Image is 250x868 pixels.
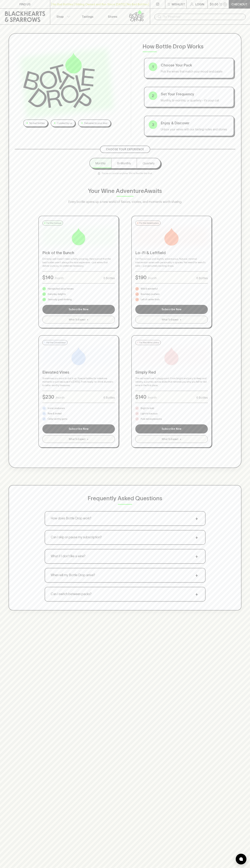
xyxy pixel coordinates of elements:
button: What To Expect+ [42,316,115,323]
p: Boundary pushers [141,292,159,296]
div: 1 [149,63,157,71]
span: + [194,516,199,521]
p: Seriously good drinking [48,298,72,301]
p: For Red Wine Lovers [139,341,159,344]
button: Subscribe Now [42,424,115,433]
a: Stores [100,9,125,24]
p: Wishlist [172,2,185,6]
p: Curated by us [57,121,72,125]
p: Choose Your Experience [106,148,144,151]
p: Monthly, bi-monthly, or quarterly - it's your call [161,98,229,103]
p: Frequently Asked Questions [88,494,162,503]
p: Stores [108,14,117,19]
button: How does Bottle Drop work?+ [45,512,205,525]
p: 0 [224,3,226,5]
span: + [180,437,181,441]
p: Left of center finds [141,298,160,301]
button: Subscribe Now [42,305,115,314]
p: /month [55,276,64,280]
p: For the curious and slightly adventurous. Natural, minimal intervention wines with personality in... [135,257,208,268]
p: Everyday delights [48,292,66,296]
p: 6 Bottles [103,276,115,280]
p: Choose Your Pack [161,63,229,68]
p: Cellar worthy gems [48,417,67,421]
img: Lo-Fi & Leftfield [163,228,180,246]
p: The red wine lover's playground. From bright and juicy to deep and velvety, a journey across styl... [135,377,208,387]
button: Monthly [90,158,111,168]
p: When will my Bottle Drop arrive? [51,573,95,578]
p: Drinking well doesn't need a hefty price tag. Here's proof that the best bottles aren't always th... [42,257,115,268]
p: For the Adventurous [139,221,159,225]
p: Set Your Frequency [161,91,229,97]
p: Pick of the Bunch [42,250,115,256]
p: Can I switch between packs? [51,592,91,597]
p: No bad bottles [29,121,45,125]
button: Subscribe Now [135,305,208,314]
span: Awaits [144,188,162,194]
button: Quarterly [137,158,160,168]
span: + [194,573,199,578]
p: /month [148,276,157,280]
span: What To Expect [69,318,85,321]
button: When will my Bottle Drop arrive?+ [45,568,205,582]
p: $ 140 [135,393,146,401]
img: Bottle Drop [23,53,95,108]
div: 2 [149,91,157,100]
p: Pure red expressions [141,417,162,421]
button: Can I skip or pause my subscription?+ [45,530,205,544]
p: $ 230 [42,393,54,401]
p: Simply Red [135,369,208,375]
p: 6 Bottles [196,395,208,400]
div: 3 [149,120,157,129]
img: Simply Red [163,347,180,365]
p: What if I don't like a wine? [51,554,85,559]
p: Handpicked value heroes [48,287,73,291]
span: + [87,318,88,321]
p: 6 Bottles [103,395,115,400]
p: Unbox your wines with our tasting notes and stories [161,127,229,131]
p: Pick the wines that match your mood and palate [161,69,229,74]
p: Tastings [82,14,93,19]
p: Can I skip or pause my subscription? [51,535,102,540]
span: + [194,592,199,597]
a: Tastings [75,9,100,24]
p: Wild & wonderful [141,287,158,291]
span: + [87,437,88,441]
button: Subscribe Now [135,424,208,433]
p: How Bottle Drop Works [143,42,236,51]
input: Try "Pinot noir" [163,14,243,20]
span: What To Expect [162,318,178,321]
p: 6 Bottles [196,276,208,280]
button: What To Expect+ [135,316,208,323]
p: Iconic producers [48,406,65,410]
img: Pick of the Bunch [70,228,88,246]
p: Sometimes you want to dial it up. Special bottles for milestone moments or just because it's [DAT... [42,377,115,387]
p: $ 190 [135,274,147,281]
button: Bi-Monthly [111,158,137,168]
p: Login [195,2,204,6]
p: For the Curious [46,221,61,225]
p: Lo-Fi & Leftfield [135,250,208,256]
p: Shop [56,14,64,19]
button: Shop [50,9,75,24]
p: Bright to bold [141,406,154,410]
p: Every bottle opens up a new world of flavors, stories, and moments worth sharing. [54,199,197,204]
p: Light to luscious [141,412,157,415]
p: Rare & limited [48,412,61,415]
span: + [180,318,181,321]
p: $0.00 [210,2,218,6]
span: What To Expect [162,437,178,441]
p: Enjoy & Discover [161,120,229,126]
span: What To Expect [69,437,85,441]
p: /month [148,395,157,400]
img: Elevated Vines [70,347,88,365]
p: Elevated Vines [42,369,115,375]
span: + [194,554,199,559]
p: Your Wine Adventure [88,187,162,195]
span: + [194,535,199,540]
p: FIND US [19,2,31,6]
p: /month [56,395,65,400]
p: Delivered to your door [84,121,108,125]
button: What To Expect+ [135,435,208,443]
button: What To Expect+ [42,435,115,443]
